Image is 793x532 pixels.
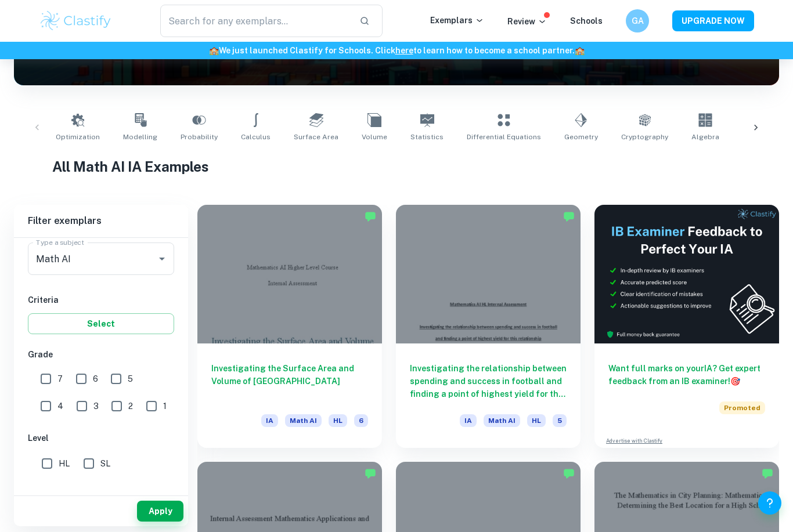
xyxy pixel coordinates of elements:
[57,372,63,385] span: 7
[28,294,174,306] h6: Criteria
[564,132,598,142] span: Geometry
[100,457,110,470] span: SL
[211,362,368,400] h6: Investigating the Surface Area and Volume of [GEOGRAPHIC_DATA]
[28,313,174,334] button: Select
[484,414,520,427] span: Math AI
[507,15,547,28] p: Review
[28,348,174,361] h6: Grade
[93,400,99,412] span: 3
[730,377,740,386] span: 🎯
[56,132,100,142] span: Optimization
[631,15,644,27] h6: GA
[594,205,779,448] a: Want full marks on yourIA? Get expert feedback from an IB examiner!PromotedAdvertise with Clastify
[594,205,779,343] img: Thumbnail
[621,132,668,142] span: Cryptography
[467,132,541,142] span: Differential Equations
[128,400,133,412] span: 2
[430,14,484,27] p: Exemplars
[460,414,477,427] span: IA
[261,414,278,427] span: IA
[758,491,781,515] button: Help and Feedback
[606,437,662,445] a: Advertise with Clastify
[410,132,444,142] span: Statistics
[553,414,567,427] span: 5
[52,156,741,177] h1: All Math AI IA Examples
[626,9,649,32] button: GA
[137,501,183,522] button: Apply
[575,46,585,55] span: 🏫
[762,468,773,479] img: Marked
[294,132,338,142] span: Surface Area
[154,251,170,267] button: Open
[563,468,575,479] img: Marked
[209,46,219,55] span: 🏫
[2,44,791,57] h6: We just launched Clastify for Schools. Click to learn how to become a school partner.
[197,205,382,448] a: Investigating the Surface Area and Volume of [GEOGRAPHIC_DATA]IAMath AIHL6
[365,468,376,479] img: Marked
[39,9,113,32] img: Clastify logo
[354,414,368,427] span: 6
[672,10,754,31] button: UPGRADE NOW
[570,16,603,26] a: Schools
[329,414,347,427] span: HL
[123,132,157,142] span: Modelling
[28,432,174,444] h6: Level
[285,414,322,427] span: Math AI
[362,132,387,142] span: Volume
[28,489,174,502] h6: Session
[181,132,218,142] span: Probability
[14,205,188,237] h6: Filter exemplars
[365,211,376,222] img: Marked
[57,400,63,412] span: 4
[691,132,719,142] span: Algebra
[410,362,567,400] h6: Investigating the relationship between spending and success in football and finding a point of hi...
[59,457,70,470] span: HL
[396,205,581,448] a: Investigating the relationship between spending and success in football and finding a point of hi...
[160,5,350,37] input: Search for any exemplars...
[241,132,271,142] span: Calculus
[719,401,765,414] span: Promoted
[608,362,765,388] h6: Want full marks on your IA ? Get expert feedback from an IB examiner!
[563,211,575,222] img: Marked
[163,400,167,412] span: 1
[128,372,133,385] span: 5
[36,237,84,247] label: Type a subject
[395,46,413,55] a: here
[527,414,546,427] span: HL
[93,372,98,385] span: 6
